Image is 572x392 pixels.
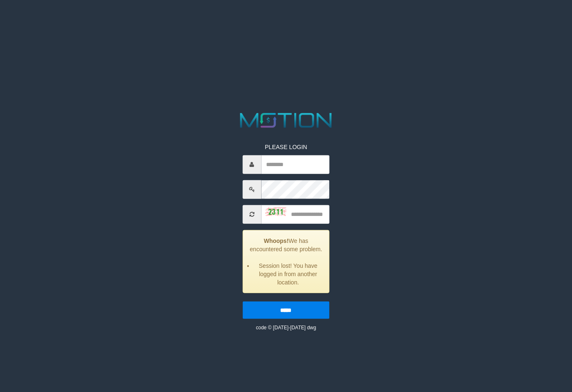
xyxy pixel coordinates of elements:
[236,110,336,130] img: MOTION_logo.png
[253,261,323,286] li: Session lost! You have logged in from another location.
[265,208,286,216] img: captcha
[264,237,288,244] strong: Whoops!
[256,324,316,330] small: code © [DATE]-[DATE] dwg
[242,230,330,293] div: We has encountered some problem.
[242,142,330,151] p: PLEASE LOGIN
